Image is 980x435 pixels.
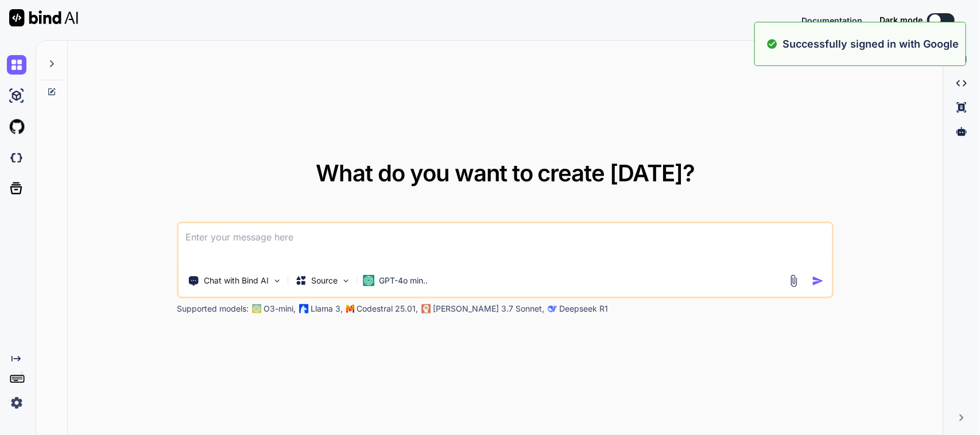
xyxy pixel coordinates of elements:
img: darkCloudIdeIcon [7,148,26,168]
img: attachment [787,274,800,288]
img: icon [812,275,824,287]
img: claude [548,304,557,313]
img: claude [422,304,431,313]
span: What do you want to create [DATE]? [316,159,695,187]
p: GPT-4o min.. [379,275,428,286]
p: Source [312,275,338,286]
p: Llama 3, [311,303,343,314]
img: Pick Models [342,276,351,286]
img: Llama2 [300,304,309,313]
img: alert [766,36,778,52]
p: O3-mini, [264,303,296,314]
p: Successfully signed in with Google [783,36,959,52]
img: Mistral-AI [347,305,355,313]
span: Documentation [801,15,862,25]
button: Documentation [801,14,862,26]
img: ai-studio [7,86,26,106]
img: GPT-4o mini [363,275,375,286]
img: GPT-4 [253,304,262,313]
span: Dark mode [880,14,923,26]
p: Supported models: [177,303,249,314]
p: Chat with Bind AI [204,275,269,286]
p: Codestral 25.01, [357,303,419,314]
p: [PERSON_NAME] 3.7 Sonnet, [433,303,545,314]
img: githubLight [7,117,26,137]
img: Pick Tools [273,276,282,286]
p: Deepseek R1 [560,303,609,314]
img: Bind AI [9,9,78,26]
img: chat [7,55,26,75]
img: settings [7,393,26,413]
